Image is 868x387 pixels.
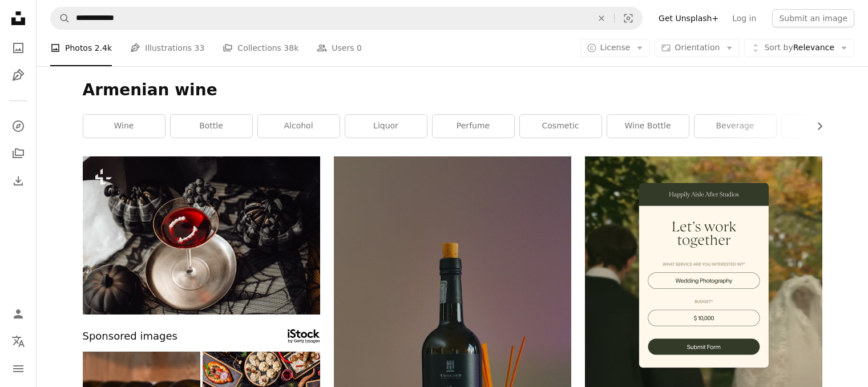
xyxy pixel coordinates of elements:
span: Relevance [764,42,834,54]
button: Clear [589,7,614,29]
a: beverage [695,115,776,138]
span: 0 [357,42,362,54]
a: Explore [7,115,30,138]
button: Orientation [655,39,740,57]
a: Log in [725,9,763,27]
a: wine [83,115,165,138]
button: Submit an image [772,9,854,27]
a: beer [782,115,863,138]
a: wine bottle [607,115,689,138]
span: 33 [195,42,205,54]
a: perfume [433,115,514,138]
a: Collections 38k [223,30,298,66]
button: Language [7,330,30,353]
button: Sort byRelevance [744,39,854,57]
button: Visual search [615,7,642,29]
a: Users 0 [317,30,362,66]
a: Photos [7,37,30,59]
span: License [600,43,631,52]
a: Get Unsplash+ [652,9,725,27]
a: Illustrations [7,64,30,87]
a: Download History [7,170,30,192]
button: scroll list to the right [809,115,822,138]
img: a glass of red wine sitting on top of a table [83,156,320,315]
button: Search Unsplash [51,7,70,29]
a: liquor [345,115,427,138]
a: a glass of red wine sitting on top of a table [83,230,320,240]
span: 38k [284,42,298,54]
span: Orientation [675,43,720,52]
a: cosmetic [520,115,601,138]
h1: Armenian wine [83,80,822,100]
a: Collections [7,142,30,165]
a: a bottle of liquor next to a glass of orange sticks [334,362,571,372]
a: bottle [171,115,252,138]
form: Find visuals sitewide [50,7,643,30]
span: Sort by [764,43,793,52]
a: Log in / Sign up [7,303,30,325]
a: Illustrations 33 [130,30,204,66]
a: alcohol [258,115,340,138]
span: Sponsored images [83,328,177,345]
button: License [580,39,651,57]
button: Menu [7,357,30,380]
